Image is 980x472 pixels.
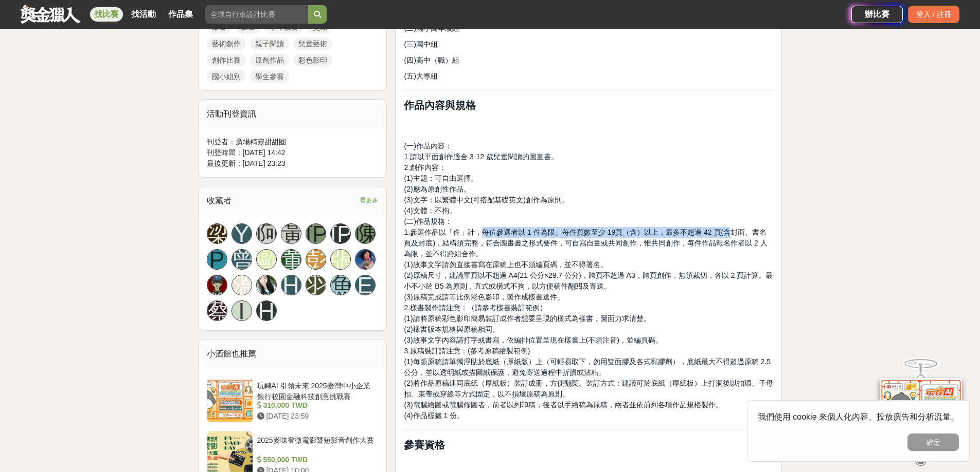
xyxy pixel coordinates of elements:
div: 550,000 TWD [257,455,375,465]
strong: 作品內容與規格 [404,100,476,111]
a: 梁 [207,223,227,244]
div: 活動刊登資訊 [199,100,387,128]
span: 2.樣書製作請注意：（請參考樣書裝訂範例） [404,304,547,312]
a: 找活動 [127,7,160,22]
span: (2)原稿尺寸，建議單頁以不超過 A4(21 公分×29.7 公分)，跨頁不超過 A3，跨頁創作，無須裁切，各以 2 頁計算。最小不小於 B5 為原則，直式或橫式不拘，以方便稿件翻閱及寄送。 [404,271,773,290]
div: [DATE] 23:59 [257,411,375,422]
span: 2.創作內容： [404,163,446,172]
div: 刊登者： 廣場精靈甜甜圈 [207,137,379,147]
div: 小酒館也推薦 [199,339,387,368]
a: H [256,300,277,321]
div: 董 [281,249,301,270]
span: 看更多 [360,195,378,206]
span: (1)故事文字請勿直接書寫在原稿上也不須編頁碼，並不得署名。 [404,260,607,269]
img: Avatar [257,275,276,295]
a: 溫 [231,275,252,295]
span: 收藏者 [207,196,231,205]
span: 1.參選作品以「件」計，每位參選者以 1 件為限。每件頁數至少 19頁（含）以上，最多不超過 42 頁(含封面、書名頁及封底)，結構須完整，符合圖畫書之形式要件，可自寫自畫或共同創作，惟共同創作... [404,228,767,258]
a: 彭 [306,249,326,270]
span: 1.請以平面創作適合 3-12 歲兒童閱讀的圖畫書。 [404,153,558,161]
a: 歐 [256,249,277,270]
a: 藝術創作 [207,37,246,50]
button: 確定 [907,433,959,451]
span: (1)每張原稿請單獨浮貼於底紙（厚紙版）上（可輕易取下，勿用雙面膠及各式黏膠劑），底紙最大不得超過原稿 2.5 公分，並以透明紙或描圖紙保護，避免寄送過程中折損或沾粘。 [404,357,770,376]
div: 最後更新： [DATE] 23:23 [207,158,379,169]
img: d2146d9a-e6f6-4337-9592-8cefde37ba6b.png [880,377,962,446]
a: 張 [330,249,351,270]
div: 刊登時間： [DATE] 14:42 [207,147,379,158]
a: Avatar [207,275,227,295]
a: Y [231,223,252,244]
a: 羽 [306,275,326,295]
a: 阿 [256,223,277,244]
a: 找比賽 [90,7,123,22]
span: (一)作品內容： [404,142,452,150]
div: 310,000 TWD [257,400,375,411]
span: (二)國小高年級組 [404,24,459,32]
a: 作品集 [164,7,197,22]
a: 魚 [330,275,351,295]
div: [PERSON_NAME] [330,223,351,244]
span: (五)大專組 [404,72,437,80]
span: (3)原稿完成請等比例彩色影印，製作成樣書送件。 [404,293,564,301]
div: 登入 / 註冊 [908,6,959,23]
a: 彩色影印 [293,54,332,66]
a: [PERSON_NAME] [306,223,326,244]
span: (2)樣書版本規格與原稿相同。 [404,325,499,333]
a: 學生參賽 [250,70,289,83]
a: 玩轉AI 引領未來 2025臺灣中小企業銀行校園金融科技創意挑戰賽 310,000 TWD [DATE] 23:59 [207,376,379,423]
span: (3)電腦繪圖或電腦修圖者，前者以列印稿；後者以手繪稿為原稿，兩者並依前列各項作品規格製作。 [404,401,722,409]
img: Avatar [355,250,375,269]
span: 3.原稿裝訂請注意：(參考原稿繪製範例) [404,347,530,355]
span: (四)高中（職）組 [404,56,459,64]
a: P [207,249,227,270]
a: 陳 [355,223,376,244]
strong: 參賽資格 [404,439,445,450]
a: 曾 [231,249,252,270]
a: 黃 [281,223,301,244]
span: (2)應為原創性作品。 [404,185,470,193]
a: 國小組別 [207,70,246,83]
a: 原創作品 [250,54,289,66]
a: 創作比賽 [207,54,246,66]
div: 2025麥味登微電影暨短影音創作大賽 [257,435,375,455]
img: Avatar [207,275,227,295]
a: 蔡 [207,300,227,321]
a: E [355,275,376,295]
div: I [231,300,252,321]
div: 玩轉AI 引領未來 2025臺灣中小企業銀行校園金融科技創意挑戰賽 [257,381,375,400]
span: 我們使用 cookie 來個人化內容、投放廣告和分析流量。 [758,412,959,421]
span: (3)文字：以繁體中文(可搭配基礎英文)創作為原則。 [404,196,568,204]
a: Avatar [355,249,376,270]
span: (二)作品規格： [404,217,452,225]
a: 親子閱讀 [250,37,289,50]
a: 辦比賽 [851,6,903,23]
span: (4)文體：不拘。 [404,206,456,215]
span: (3)故事文字內容請打字或書寫，依編排位置呈現在樣書上(不須注音)，並編頁碼。 [404,336,662,344]
span: (4)作品標籤 1 份。 [404,411,464,420]
span: (1)請將原稿彩色影印簡易裝訂成作者想要呈現的樣式為樣書，圖面力求清楚。 [404,314,650,323]
div: H [281,275,301,295]
a: 兒童藝術 [293,37,332,50]
span: (三)國中組 [404,40,437,48]
span: (2)將作品原稿連同底紙（厚紙板）裝訂成冊，方便翻閱。裝訂方式：建議可於底紙（厚紙板）上打洞後以扣環、子母扣、束帶或穿線等方式固定，以不損壞原稿為原則。 [404,379,773,398]
span: (1)主題：可自由選擇。 [404,174,477,182]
